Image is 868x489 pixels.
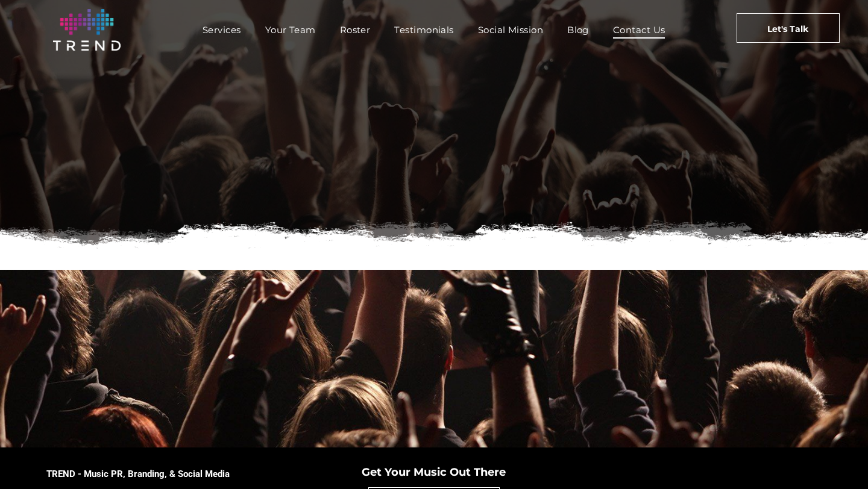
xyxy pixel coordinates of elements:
[328,21,383,39] a: Roster
[466,21,555,39] a: Social Mission
[362,466,506,479] span: Get Your Music Out There
[53,9,121,51] img: logo
[190,21,253,39] a: Services
[46,469,230,479] span: TREND - Music PR, Branding, & Social Media
[737,13,840,43] a: Let's Talk
[382,21,465,39] a: Testimonials
[555,21,601,39] a: Blog
[253,21,328,39] a: Your Team
[601,21,678,39] a: Contact Us
[767,14,808,44] span: Let's Talk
